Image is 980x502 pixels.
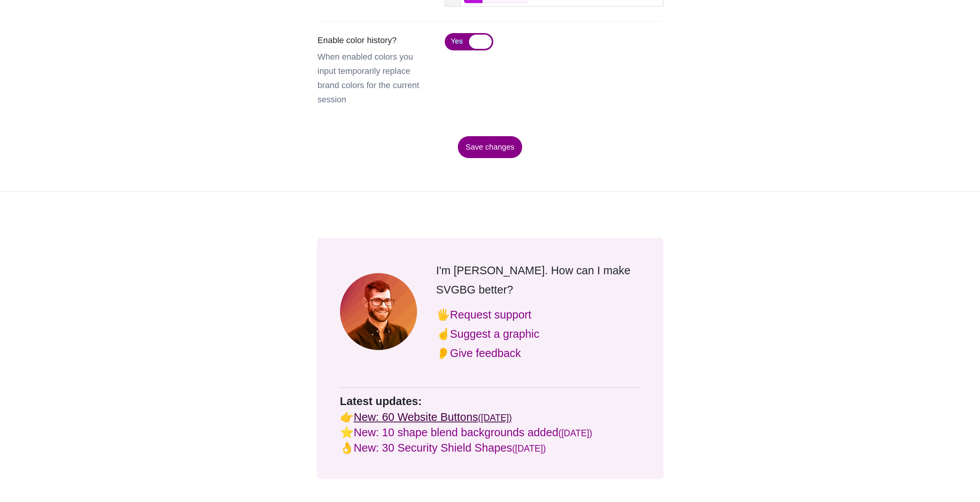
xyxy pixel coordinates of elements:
[436,305,640,324] p: 🖐
[354,442,546,454] a: New: 30 Security Shield Shapes([DATE])
[512,444,546,454] small: ([DATE])
[478,413,512,423] small: ([DATE])
[450,328,539,340] a: Suggest a graphic
[340,273,417,350] img: Matt Visiwig Headshot
[445,33,469,50] span: Yes
[340,395,422,407] strong: Latest updates:
[436,344,640,363] p: 👂
[354,411,512,423] a: New: 60 Website Buttons([DATE])
[458,136,522,158] button: Save changes
[340,409,640,425] p: 👉
[436,261,640,299] p: I'm [PERSON_NAME]. How can I make SVGBG better?
[558,428,592,438] small: ([DATE])
[436,324,640,344] p: ☝
[318,50,433,107] p: When enabled colors you input temporarily replace brand colors for the current session
[340,440,640,455] p: 👌
[469,33,493,50] span: No
[354,426,592,439] a: New: 10 shape blend backgrounds added([DATE])
[318,33,433,47] label: Enable color history?
[450,309,531,321] a: Request support
[450,347,521,359] a: Give feedback
[340,425,640,440] p: ⭐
